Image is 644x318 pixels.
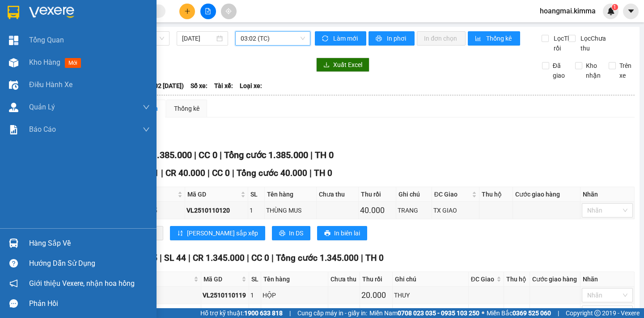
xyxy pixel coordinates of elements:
[225,8,232,14] span: aim
[328,272,360,287] th: Chưa thu
[29,124,56,135] span: Báo cáo
[248,187,265,202] th: SL
[187,189,239,199] span: Mã GD
[550,33,576,53] span: Lọc Thu rồi
[266,205,315,215] div: THÙNG MUS
[616,61,635,80] span: Trên xe
[29,101,55,113] span: Quản Lý
[203,290,247,300] div: VL2510110119
[272,226,310,240] button: printerIn DS
[276,253,359,263] span: Tổng cước 1.345.000
[138,150,192,160] span: CR 1.385.000
[513,187,580,202] th: Cước giao hàng
[221,4,237,19] button: aim
[261,272,328,287] th: Tên hàng
[297,308,367,318] span: Cung cấp máy in - giấy in:
[9,259,18,268] span: question-circle
[29,34,64,46] span: Tổng Quan
[251,253,269,263] span: CC 0
[170,226,265,240] button: sort-ascending[PERSON_NAME] sắp xếp
[387,33,407,43] span: In phơi
[482,311,484,315] span: ⚪️
[187,228,258,238] span: [PERSON_NAME] sắp xếp
[398,205,430,215] div: TRANG
[232,168,234,178] span: |
[244,310,283,317] strong: 1900 633 818
[322,35,330,42] span: sync
[310,150,313,160] span: |
[433,205,478,215] div: TX GIAO
[486,33,513,43] span: Thống kê
[205,8,211,14] span: file-add
[361,289,391,301] div: 20.000
[161,168,163,178] span: |
[334,228,360,238] span: In biên lai
[9,238,18,248] img: warehouse-icon
[212,168,230,178] span: CC 0
[376,35,383,42] span: printer
[182,33,215,43] input: 12/10/2025
[247,253,249,263] span: |
[468,31,520,46] button: bar-chartThống kê
[240,81,262,91] span: Loại xe:
[143,104,150,111] span: down
[324,230,330,237] span: printer
[184,8,191,14] span: plus
[279,230,285,237] span: printer
[317,226,367,240] button: printerIn biên lai
[317,187,359,202] th: Chưa thu
[129,253,157,263] span: Đơn 35
[9,299,18,308] span: message
[29,278,135,289] span: Giới thiệu Vexere, nhận hoa hồng
[417,31,466,46] button: In đơn chọn
[29,58,60,67] span: Kho hàng
[289,308,291,318] span: |
[250,308,260,318] div: 1
[199,150,217,160] span: CC 0
[360,272,393,287] th: Thu rồi
[29,79,72,90] span: Điều hành xe
[29,257,150,270] div: Hướng dẫn sử dụng
[613,4,616,10] span: 1
[203,308,247,318] div: VL2510110121
[143,126,150,133] span: down
[191,81,208,91] span: Số xe:
[315,31,366,46] button: syncLàm mới
[214,81,233,91] span: Tài xế:
[504,272,530,287] th: Thu hộ
[583,189,632,199] div: Nhãn
[220,150,222,160] span: |
[208,168,210,178] span: |
[513,310,551,317] strong: 0369 525 060
[365,253,384,263] span: TH 0
[9,103,18,112] img: warehouse-icon
[393,272,468,287] th: Ghi chú
[607,7,615,15] img: icon-new-feature
[164,253,186,263] span: SL 44
[533,5,603,17] span: hoangmai.kimma
[9,80,18,90] img: warehouse-icon
[530,272,580,287] th: Cước giao hàng
[9,58,18,67] img: warehouse-icon
[394,290,466,300] div: THUY
[323,62,330,69] span: download
[612,4,618,10] sup: 1
[200,4,216,19] button: file-add
[549,61,568,80] span: Đã giao
[623,4,639,19] button: caret-down
[627,7,635,15] span: caret-down
[471,274,495,284] span: ĐC Giao
[9,125,18,134] img: solution-icon
[9,279,18,288] span: notification
[398,310,479,317] strong: 0708 023 035 - 0935 103 250
[582,61,604,80] span: Kho nhận
[577,33,608,53] span: Lọc Chưa thu
[237,168,307,178] span: Tổng cước 40.000
[558,308,559,318] span: |
[188,253,191,263] span: |
[29,237,150,250] div: Hàng sắp về
[289,228,303,238] span: In DS
[250,205,263,215] div: 1
[263,290,326,300] div: HỘP
[314,168,332,178] span: TH 0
